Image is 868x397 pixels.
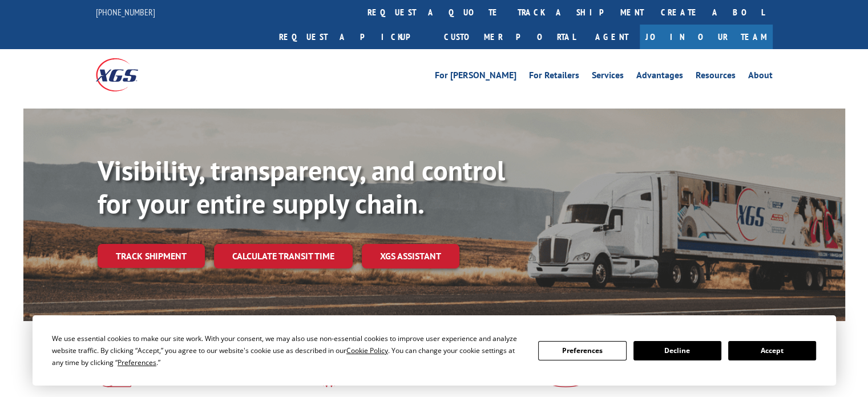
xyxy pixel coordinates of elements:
a: Agent [584,25,640,49]
a: Resources [696,71,736,83]
button: Decline [633,341,721,360]
a: XGS ASSISTANT [362,244,459,268]
a: [PHONE_NUMBER] [96,6,155,18]
a: Track shipment [98,244,205,268]
div: Cookie Consent Prompt [33,315,836,386]
div: We use essential cookies to make our site work. With your consent, we may also use non-essential ... [52,332,524,368]
a: Advantages [636,71,683,83]
a: Services [592,71,624,83]
a: Join Our Team [640,25,773,49]
span: Cookie Policy [346,346,388,355]
a: About [748,71,773,83]
button: Accept [728,341,816,360]
a: Request a pickup [271,25,435,49]
button: Preferences [538,341,626,360]
b: Visibility, transparency, and control for your entire supply chain. [98,153,505,221]
a: For [PERSON_NAME] [435,71,516,83]
a: Calculate transit time [214,244,353,268]
span: Preferences [118,358,156,367]
a: For Retailers [529,71,579,83]
a: Customer Portal [435,25,584,49]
